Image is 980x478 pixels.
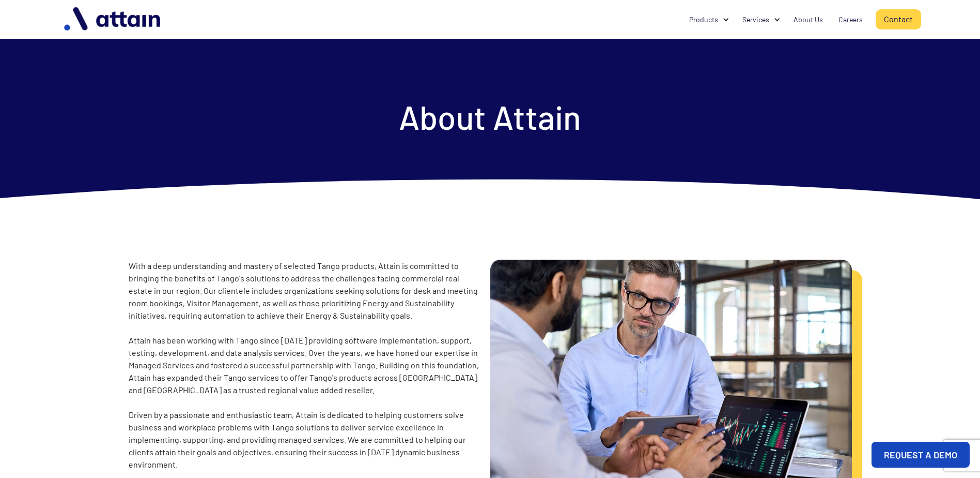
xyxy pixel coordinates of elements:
div: About Us [794,14,823,25]
a: REQUEST A DEMO [872,442,970,468]
div: Careers [838,14,863,25]
div: Services [735,10,786,29]
a: Careers [831,10,870,29]
p: With a deep understanding and mastery of selected Tango products, Attain is committed to bringing... [129,260,480,471]
div: Products [681,10,735,29]
img: logo [59,3,167,36]
h1: About Attain [399,99,581,135]
a: Contact [876,9,921,29]
a: About Us [786,10,831,29]
div: Products [689,14,718,25]
div: Services [742,14,769,25]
